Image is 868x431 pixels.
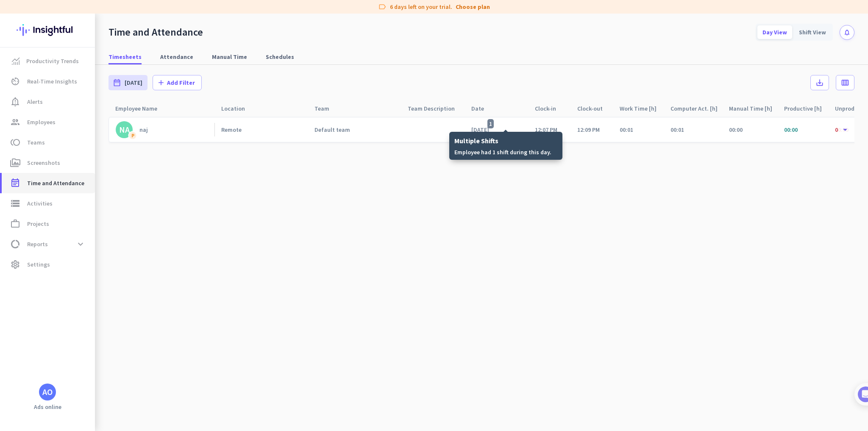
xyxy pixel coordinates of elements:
[119,125,130,134] div: NA
[27,76,77,86] span: Real-Time Insights
[2,234,95,254] a: data_usageReportsexpand_more
[26,56,79,66] span: Productivity Trends
[10,117,20,127] i: group
[401,100,465,117] div: Team Description
[167,78,195,87] span: Add Filter
[212,53,247,61] span: Manual Time
[113,78,121,87] i: date_range
[27,198,53,209] span: Activities
[73,236,88,252] button: expand_more
[2,71,95,92] a: av_timerReal-Time Insights
[378,3,387,11] i: label
[116,121,214,138] a: NAPnaj
[840,25,854,40] button: notifications
[836,75,854,90] button: calendar_view_week
[620,103,664,114] div: Work Time [h]
[10,158,20,168] i: perm_media
[266,53,294,61] span: Schedules
[27,239,48,249] span: Reports
[577,126,600,133] span: 12:09 PM
[670,103,722,114] div: Computer Act. [h]
[2,132,95,153] a: tollTeams
[729,126,743,133] span: 00:00
[17,14,78,47] img: Insightful logo
[27,219,49,229] span: Projects
[108,100,214,117] div: Employee Name
[10,178,20,188] i: event_note
[810,75,829,90] button: save_alt
[471,103,494,114] div: Date
[10,137,20,147] i: toll
[843,29,851,36] i: notifications
[456,3,490,11] a: Choose plan
[10,198,20,209] i: storage
[2,254,95,275] a: settingsSettings
[108,53,142,61] span: Timesheets
[27,158,60,168] span: Screenshots
[42,388,53,396] div: AO
[784,126,798,133] span: 00:00
[314,126,350,133] div: Default team
[729,103,777,114] div: Manual Time [h]
[841,78,849,87] i: calendar_view_week
[471,126,495,133] div: [DATE]
[794,25,831,39] div: Shift View
[784,103,828,114] div: Productive [h]
[157,78,165,87] i: add
[27,178,84,188] span: Time and Attendance
[2,112,95,132] a: groupEmployees
[27,259,50,270] span: Settings
[620,126,633,133] span: 00:01
[838,123,852,136] button: arrow_drop_up
[535,126,557,133] div: 12:07 PM
[10,76,20,86] i: av_timer
[139,126,148,133] div: naj
[757,25,792,39] div: Day View
[214,100,308,117] div: Location
[314,126,401,133] a: Default team
[125,78,142,87] span: [DATE]
[108,26,203,39] div: Time and Attendance
[535,103,566,114] div: Clock-in
[2,193,95,214] a: storageActivities
[815,78,824,87] i: save_alt
[128,131,137,140] div: P
[2,214,95,234] a: work_outlineProjects
[27,97,43,107] span: Alerts
[10,219,20,229] i: work_outline
[2,92,95,112] a: notification_importantAlerts
[10,259,20,270] i: settings
[2,51,95,71] a: menu-itemProductivity Trends
[10,239,20,249] i: data_usage
[835,126,849,133] span: 00:00
[12,57,19,65] img: menu-item
[221,126,242,133] div: Remote
[570,100,613,117] div: Clock-out
[27,137,45,147] span: Teams
[153,75,202,90] button: addAdd Filter
[27,117,56,127] span: Employees
[670,126,684,133] span: 00:01
[308,100,401,117] div: Team
[487,119,494,128] span: 1
[2,153,95,173] a: perm_mediaScreenshots
[10,97,20,107] i: notification_important
[2,173,95,193] a: event_noteTime and Attendance
[160,53,193,61] span: Attendance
